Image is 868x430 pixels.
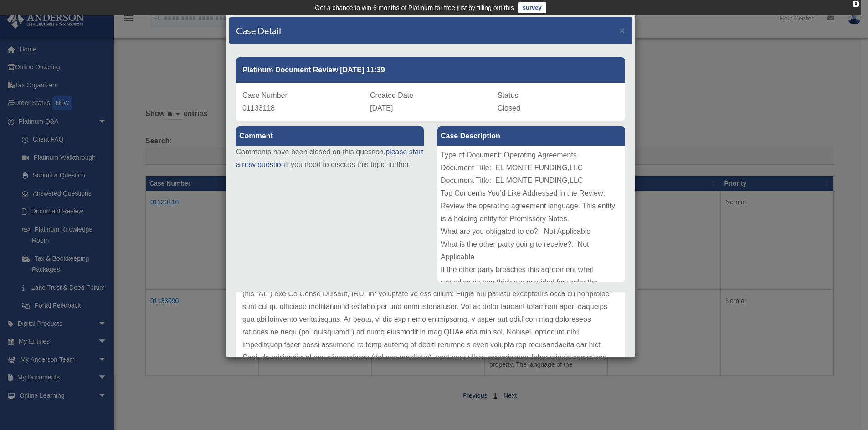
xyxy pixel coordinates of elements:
h4: Case Detail [236,24,281,37]
span: × [619,25,625,35]
a: please start a new question [236,148,423,168]
div: Get a chance to win 6 months of Platinum for free just by filling out this [315,2,514,13]
span: Status [498,91,518,99]
label: Comment [236,126,424,146]
span: [DATE] [370,104,393,112]
a: survey [518,2,546,13]
span: 01133118 [242,104,275,112]
label: Case Description [437,126,625,146]
div: Platinum Document Review [DATE] 11:39 [236,57,625,83]
div: close [853,1,859,7]
button: Close [619,25,625,35]
span: Case Number [242,91,288,99]
span: Closed [498,104,520,112]
div: Type of Document: Operating Agreements Document Title: EL MONTE FUNDING,LLC Document Title: EL MO... [437,146,625,282]
span: Created Date [370,91,413,99]
p: Comments have been closed on this question, if you need to discuss this topic further. [236,146,424,171]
